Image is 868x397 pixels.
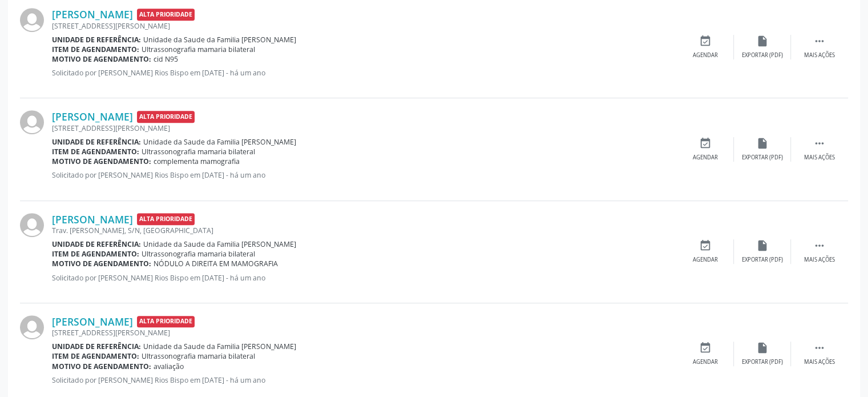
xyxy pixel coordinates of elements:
b: Motivo de agendamento: [52,362,151,371]
p: Solicitado por [PERSON_NAME] Rios Bispo em [DATE] - há um ano [52,170,677,180]
div: Agendar [693,256,718,264]
b: Motivo de agendamento: [52,259,151,268]
p: Solicitado por [PERSON_NAME] Rios Bispo em [DATE] - há um ano [52,68,677,78]
div: Exportar (PDF) [742,256,783,264]
i: insert_drive_file [756,239,769,252]
span: Ultrassonografia mamaria bilateral [142,45,255,54]
div: [STREET_ADDRESS][PERSON_NAME] [52,328,677,338]
div: Mais ações [804,51,835,59]
i:  [813,342,826,354]
a: [PERSON_NAME] [52,315,133,328]
i: event_available [699,35,712,47]
div: [STREET_ADDRESS][PERSON_NAME] [52,21,677,31]
div: Agendar [693,51,718,59]
i: insert_drive_file [756,342,769,354]
div: Exportar (PDF) [742,51,783,59]
span: Ultrassonografia mamaria bilateral [142,351,255,361]
i: event_available [699,137,712,150]
i: insert_drive_file [756,137,769,150]
i: event_available [699,342,712,354]
b: Item de agendamento: [52,249,139,259]
a: [PERSON_NAME] [52,8,133,21]
span: cid N95 [154,54,178,64]
span: Alta Prioridade [137,9,195,21]
span: Unidade da Saude da Familia [PERSON_NAME] [143,342,296,351]
img: img [20,315,44,339]
b: Motivo de agendamento: [52,54,151,64]
i: event_available [699,239,712,252]
span: Alta Prioridade [137,213,195,225]
span: Alta Prioridade [137,111,195,123]
div: Agendar [693,358,718,366]
img: img [20,110,44,134]
div: Exportar (PDF) [742,358,783,366]
span: Alta Prioridade [137,316,195,328]
p: Solicitado por [PERSON_NAME] Rios Bispo em [DATE] - há um ano [52,375,677,385]
img: img [20,213,44,237]
i:  [813,35,826,47]
b: Unidade de referência: [52,342,141,351]
span: Unidade da Saude da Familia [PERSON_NAME] [143,137,296,147]
span: Unidade da Saude da Familia [PERSON_NAME] [143,35,296,45]
span: Unidade da Saude da Familia [PERSON_NAME] [143,239,296,249]
a: [PERSON_NAME] [52,213,133,226]
b: Motivo de agendamento: [52,157,151,166]
p: Solicitado por [PERSON_NAME] Rios Bispo em [DATE] - há um ano [52,273,677,283]
i:  [813,137,826,150]
span: Ultrassonografia mamaria bilateral [142,147,255,157]
b: Item de agendamento: [52,45,139,54]
b: Unidade de referência: [52,35,141,45]
b: Unidade de referência: [52,239,141,249]
div: Agendar [693,154,718,162]
b: Unidade de referência: [52,137,141,147]
div: [STREET_ADDRESS][PERSON_NAME] [52,123,677,133]
div: Mais ações [804,256,835,264]
span: avaliação [154,362,184,371]
img: img [20,8,44,32]
div: Exportar (PDF) [742,154,783,162]
span: Ultrassonografia mamaria bilateral [142,249,255,259]
div: Mais ações [804,358,835,366]
b: Item de agendamento: [52,351,139,361]
div: Trav. [PERSON_NAME], S/N, [GEOGRAPHIC_DATA] [52,226,677,235]
span: NÓDULO A DIREITA EM MAMOGRAFIA [154,259,278,268]
div: Mais ações [804,154,835,162]
b: Item de agendamento: [52,147,139,157]
span: complementa mamografia [154,157,240,166]
a: [PERSON_NAME] [52,110,133,123]
i: insert_drive_file [756,35,769,47]
i:  [813,239,826,252]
